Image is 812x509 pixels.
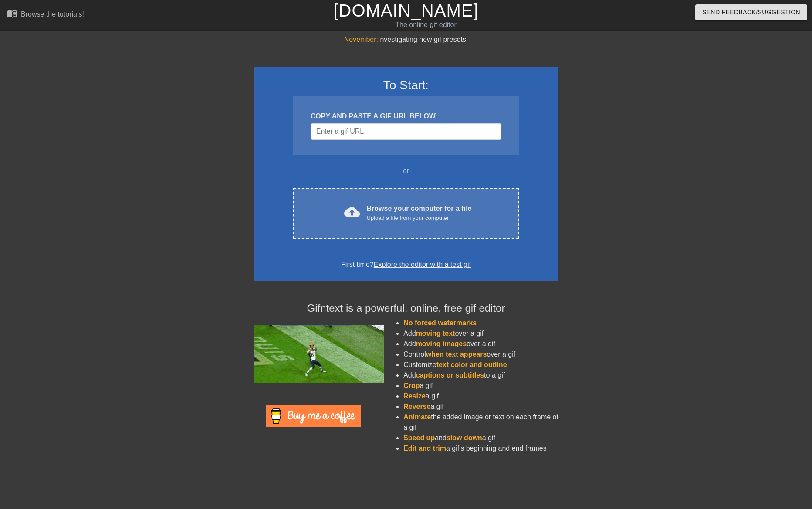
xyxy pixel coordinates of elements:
span: No forced watermarks [403,319,477,327]
a: [DOMAIN_NAME] [333,1,478,20]
span: slow down [447,434,482,442]
div: Browse the tutorials! [21,10,84,18]
span: Edit and trim [403,445,446,452]
span: Crop [403,382,420,389]
span: moving text [416,330,455,337]
li: Add over a gif [403,328,558,339]
div: or [276,166,536,176]
a: Explore the editor with a test gif [374,261,471,268]
span: menu_book [7,8,17,19]
li: a gif [403,401,558,412]
li: Customize [403,360,558,370]
h4: Gifntext is a powerful, online, free gif editor [254,302,558,315]
span: Speed up [403,434,435,442]
div: First time? [265,260,547,270]
input: Username [311,123,501,140]
div: Investigating new gif presets! [254,34,558,45]
div: Upload a file from your computer [367,214,472,222]
li: a gif [403,391,558,401]
a: Browse the tutorials! [7,8,84,22]
span: Resize [403,392,426,400]
span: text color and outline [436,361,507,368]
img: Buy Me A Coffee [266,405,361,427]
span: when text appears [426,351,487,358]
span: Send Feedback/Suggestion [702,7,800,18]
span: Reverse [403,403,430,410]
div: The online gif editor [275,20,576,30]
li: Control over a gif [403,349,558,360]
span: Animate [403,413,431,421]
button: Send Feedback/Suggestion [695,4,807,20]
img: football_small.gif [254,325,384,383]
li: a gif [403,381,558,391]
span: cloud_upload [344,204,360,220]
h3: To Start: [265,78,547,93]
span: moving images [416,340,467,347]
li: a gif's beginning and end frames [403,443,558,454]
div: Browse your computer for a file [367,203,472,222]
span: captions or subtitles [416,371,484,379]
div: COPY AND PASTE A GIF URL BELOW [311,111,501,121]
li: and a gif [403,433,558,443]
li: Add to a gif [403,370,558,381]
span: November: [344,36,378,43]
li: the added image or text on each frame of a gif [403,412,558,433]
li: Add over a gif [403,339,558,349]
